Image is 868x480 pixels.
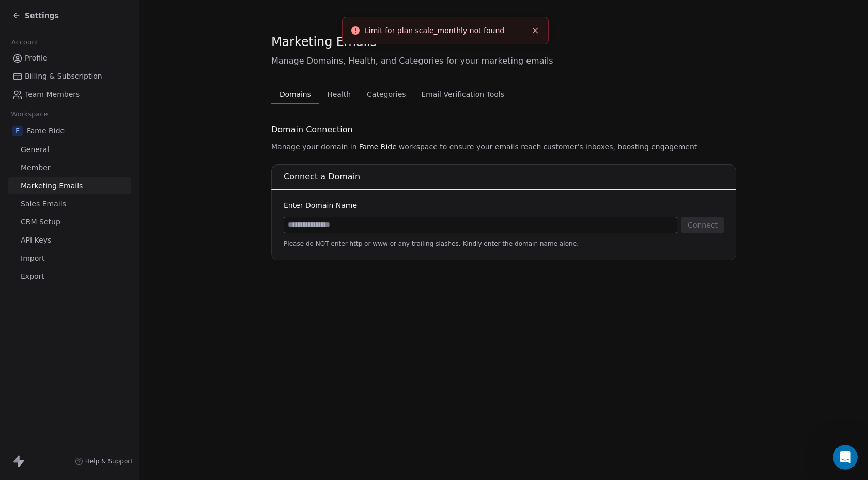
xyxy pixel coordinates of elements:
[21,91,186,109] p: How can we help?
[25,53,48,64] span: Profile
[21,199,66,209] span: Sales Emails
[284,239,724,248] span: Please do NOT enter http or www or any trailing slashes. Kindly enter the domain name alone.
[25,10,59,21] span: Settings
[8,141,131,158] a: General
[399,142,541,152] span: workspace to ensure your emails reach
[8,196,131,213] a: Sales Emails
[8,232,131,249] a: API Keys
[86,349,121,356] span: Messages
[21,235,51,246] span: API Keys
[75,457,133,466] a: Help & Support
[25,71,102,82] span: Billing & Subscription
[164,349,180,356] span: Help
[323,87,355,101] span: Health
[138,323,207,364] button: Help
[12,126,23,136] span: F
[271,34,377,50] span: Marketing Emails
[10,181,196,209] div: Send us a message
[417,87,508,101] span: Email Verification Tools
[284,200,724,211] div: Enter Domain Name
[21,162,51,173] span: Member
[12,10,59,21] a: Settings
[10,122,196,176] div: Recent messageSiddarth avatarMrinal avatarHarinder avatarYou’ll get replies here and in your emai...
[25,89,80,100] span: Team Members
[21,217,60,228] span: CRM Setup
[275,87,315,101] span: Domains
[8,214,131,231] a: CRM Setup
[271,55,736,67] span: Manage Domains, Health, and Categories for your marketing emails
[21,181,83,191] span: Marketing Emails
[43,146,439,155] span: You’ll get replies here and in your email: ✉️ [EMAIL_ADDRESS][DOMAIN_NAME] Our usual reply time 🕒...
[8,86,131,103] a: Team Members
[21,271,44,282] span: Export
[40,17,61,37] img: Profile image for Mrinal
[271,142,357,152] span: Manage your domain in
[69,323,137,364] button: Messages
[84,156,114,167] div: • 3h ago
[21,190,173,201] div: Send us a message
[20,155,32,168] img: Mrinal avatar
[359,142,397,152] span: Fame Ride
[21,73,186,91] p: Hi Fame 👋
[27,126,65,136] span: Fame Ride
[21,144,49,155] span: General
[7,35,43,50] span: Account
[8,68,131,85] a: Billing & Subscription
[833,445,858,470] iframe: Intercom live chat
[543,142,697,152] span: customer's inboxes, boosting engagement
[8,268,131,285] a: Export
[681,217,724,233] button: Connect
[7,107,52,122] span: Workspace
[8,50,131,67] a: Profile
[178,17,196,35] div: Close
[8,159,131,176] a: Member
[60,17,81,37] img: Profile image for Siddarth
[8,250,131,267] a: Import
[271,124,353,136] span: Domain Connection
[11,137,196,175] div: Siddarth avatarMrinal avatarHarinder avatarYou’ll get replies here and in your email: ✉️ [EMAIL_A...
[363,87,410,101] span: Categories
[43,156,82,167] div: Swipe One
[365,25,526,36] div: Limit for plan scale_monthly not found
[85,457,133,466] span: Help & Support
[8,177,131,194] a: Marketing Emails
[24,147,37,159] img: Siddarth avatar
[21,17,41,37] img: Profile image for Harinder
[529,24,542,37] button: Close toast
[23,349,46,356] span: Home
[28,155,41,168] img: Harinder avatar
[21,130,185,141] div: Recent message
[284,172,360,182] span: Connect a Domain
[21,253,44,264] span: Import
